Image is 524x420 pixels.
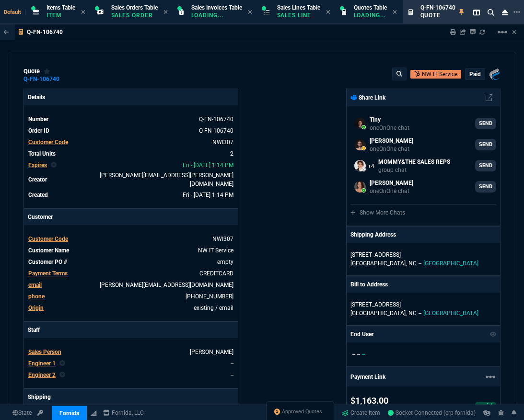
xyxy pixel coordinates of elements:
span: [GEOGRAPHIC_DATA] [423,260,478,267]
p: Share Link [350,93,385,102]
a: fiona.rossi@fornida.com [350,177,496,196]
span: phone [28,293,45,300]
span: Creator [28,176,47,183]
nx-icon: Clear selected rep [59,371,65,379]
nx-icon: Close Tab [393,9,397,16]
p: Customer [24,209,238,225]
tr: undefined [28,370,234,380]
tr: undefined [28,234,234,244]
span: Order ID [28,127,49,134]
span: -- [362,351,365,358]
div: quote [23,68,50,75]
p: Sales Order [111,11,158,19]
span: Sales Lines Table [277,4,320,11]
tr: undefined [28,190,234,200]
p: [STREET_ADDRESS] [350,300,496,309]
a: SEND [475,160,496,171]
nx-icon: Close Tab [248,9,252,16]
a: Show More Chats [350,209,405,216]
a: Global State [10,409,35,417]
span: Sales Invoices Table [191,4,242,11]
span: Sales Orders Table [111,4,158,11]
p: paid [469,70,481,78]
span: -- [352,351,355,358]
a: NW IT Service [198,247,233,254]
p: oneOnOne chat [370,145,413,153]
p: Bill to Address [350,280,388,289]
span: NC [408,310,417,317]
span: NC [408,260,417,267]
a: Q-FN-106740 [23,79,59,80]
span: Approved Quotes [282,408,322,416]
p: Shipping [24,389,238,405]
nx-icon: Clear selected rep [51,161,57,170]
a: Brian.Over@fornida.com [350,135,496,154]
span: Expires [28,162,47,169]
a: empty [217,259,233,265]
span: Payment Terms [28,270,68,277]
p: [PERSON_NAME] [370,136,413,145]
tr: undefined [28,160,234,170]
p: Tiny [370,115,409,124]
p: NW IT Service [422,70,457,79]
a: [PERSON_NAME] [190,349,233,355]
a: Hide Workbench [512,28,516,36]
tr: undefined [28,149,234,159]
nx-icon: Close Tab [163,9,168,16]
span: -- [419,260,421,267]
a: seti.shadab@fornida.com,alicia.bostic@fornida.com,Brian.Over@fornida.com,mohammed.wafek@fornida.c... [350,156,496,175]
tr: See Marketplace Order [28,114,234,124]
tr: tim@nwitservice.com [28,280,234,290]
p: Item [47,11,75,19]
nx-icon: Show/Hide End User to Customer [490,330,497,339]
span: Customer Code [28,236,68,242]
a: ryan.neptune@fornida.com [350,114,496,133]
span: [GEOGRAPHIC_DATA] [423,310,478,317]
nx-icon: Back to Table [4,29,9,35]
a: -- [231,360,233,367]
a: Open Customer in hubSpot [410,70,461,79]
span: -- [419,310,421,317]
span: 2025-09-05T13:14:06.025Z [183,162,233,169]
nx-icon: Close Tab [326,9,330,16]
tr: undefined [28,257,234,267]
p: $1,163.00 [350,394,394,408]
a: Create Item [338,406,384,420]
p: Details [24,89,238,105]
span: See Marketplace Order [199,116,233,123]
tr: undefined [28,269,234,278]
span: Created [28,192,48,198]
mat-icon: Example home icon [485,371,496,383]
span: 2025-08-22T13:14:06.025Z [183,192,233,198]
span: Engineer 2 [28,372,56,378]
a: LwLLwCRO_GEZrn_JAACf [388,409,476,417]
p: group chat [378,166,450,174]
a: Origin [28,305,44,311]
nx-icon: Clear selected rep [59,359,65,368]
p: End User [350,330,373,339]
tr: undefined [28,359,234,368]
span: [GEOGRAPHIC_DATA], [350,310,407,317]
span: Number [28,116,48,123]
span: fiona.rossi@fornida.com [100,172,233,187]
mat-icon: Example home icon [497,26,508,38]
p: Sales Line [277,11,320,19]
p: Payment Link [350,373,385,381]
nx-icon: Close Tab [81,9,85,16]
span: Customer Name [28,247,69,254]
nx-icon: Split Panels [469,7,484,18]
span: Sales Person [28,349,61,355]
span: NWI307 [212,236,233,242]
div: Add to Watchlist [44,68,50,75]
p: oneOnOne chat [370,187,413,195]
a: [PERSON_NAME][EMAIL_ADDRESS][DOMAIN_NAME] [100,282,233,288]
nx-icon: Open New Tab [513,8,520,17]
a: See Marketplace Order [199,127,233,134]
p: Quote [420,11,455,19]
nx-icon: Close Workbench [498,7,512,18]
tr: 336-366-7547 [28,292,234,301]
tr: undefined [28,246,234,255]
p: oneOnOne chat [370,124,409,132]
span: -- [357,351,360,358]
span: Socket Connected (erp-fornida) [388,409,476,416]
